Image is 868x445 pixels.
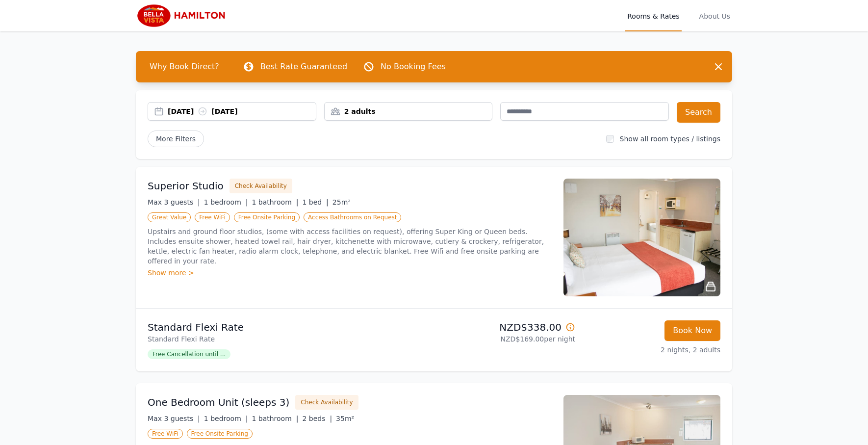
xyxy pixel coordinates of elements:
div: Show more > [148,268,552,278]
span: 1 bathroom | [252,198,298,206]
span: 1 bathroom | [252,415,298,422]
span: 2 beds | [302,415,332,422]
p: Standard Flexi Rate [148,334,430,344]
div: 2 adults [325,106,492,116]
span: Free Onsite Parking [234,212,300,222]
span: More Filters [148,131,204,147]
p: Standard Flexi Rate [148,320,430,334]
button: Check Availability [230,179,292,193]
span: Free WiFi [148,429,183,439]
p: No Booking Fees [381,61,446,73]
button: Search [677,102,720,123]
p: 2 nights, 2 adults [583,345,720,355]
h3: One Bedroom Unit (sleeps 3) [148,395,289,409]
span: 35m² [336,415,354,422]
p: NZD$169.00 per night [438,334,575,344]
p: Best Rate Guaranteed [260,61,347,73]
p: Upstairs and ground floor studios, (some with access facilities on request), offering Super King ... [148,227,552,266]
span: Free Onsite Parking [187,429,253,439]
img: Bella Vista Hamilton [136,4,230,27]
span: Why Book Direct? [142,57,227,77]
span: 25m² [332,198,351,206]
button: Check Availability [295,395,358,410]
label: Show all room types / listings [620,135,720,143]
span: Max 3 guests | [148,198,200,206]
button: Book Now [664,320,720,341]
span: Great Value [148,212,191,222]
span: Free WiFi [195,212,230,222]
span: 1 bed | [302,198,328,206]
span: Max 3 guests | [148,415,200,422]
p: NZD$338.00 [438,320,575,334]
div: [DATE] [DATE] [168,106,316,116]
span: 1 bedroom | [204,198,248,206]
span: 1 bedroom | [204,415,248,422]
span: Free Cancellation until ... [148,349,230,359]
h3: Superior Studio [148,179,224,193]
span: Access Bathrooms on Request [304,212,401,222]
